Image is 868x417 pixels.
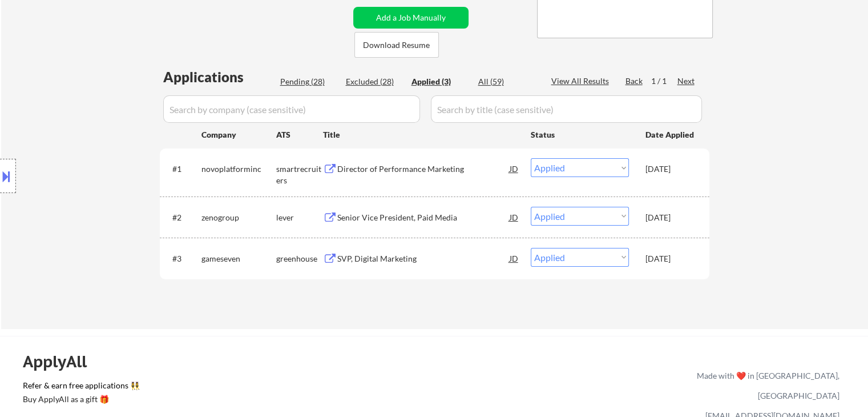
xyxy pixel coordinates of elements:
[23,352,100,371] div: ApplyAll
[280,76,337,87] div: Pending (28)
[201,129,276,141] div: Company
[276,163,323,186] div: smartrecruiters
[508,158,520,179] div: JD
[23,382,458,394] a: Refer & earn free applications 👯‍♀️
[531,124,629,145] div: Status
[431,95,702,123] input: Search by title (case sensitive)
[337,253,510,264] div: SVP, Digital Marketing
[346,76,403,87] div: Excluded (28)
[163,70,276,84] div: Applications
[645,253,696,264] div: [DATE]
[551,75,612,87] div: View All Results
[411,76,469,87] div: Applied (3)
[508,207,520,227] div: JD
[337,163,510,175] div: Director of Performance Marketing
[692,366,839,406] div: Made with ❤️ in [GEOGRAPHIC_DATA], [GEOGRAPHIC_DATA]
[323,129,520,141] div: Title
[276,129,323,141] div: ATS
[651,75,677,87] div: 1 / 1
[645,129,696,141] div: Date Applied
[645,163,696,175] div: [DATE]
[201,163,276,175] div: novoplatforminc
[677,75,696,87] div: Next
[645,212,696,223] div: [DATE]
[276,253,323,264] div: greenhouse
[276,212,323,223] div: lever
[337,212,510,223] div: Senior Vice President, Paid Media
[163,95,420,123] input: Search by company (case sensitive)
[23,395,137,403] div: Buy ApplyAll as a gift 🎁
[353,7,469,29] button: Add a Job Manually
[625,75,644,87] div: Back
[201,253,276,264] div: gameseven
[23,394,137,408] a: Buy ApplyAll as a gift 🎁
[354,32,439,58] button: Download Resume
[508,248,520,268] div: JD
[201,212,276,223] div: zenogroup
[478,76,535,87] div: All (59)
